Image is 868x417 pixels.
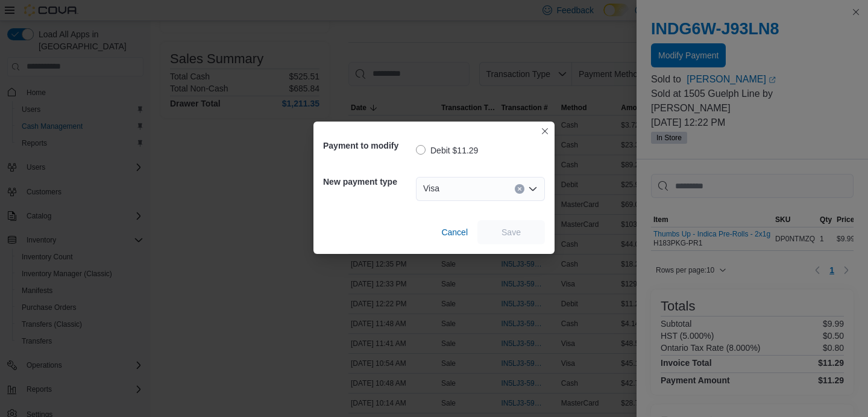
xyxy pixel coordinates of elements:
[441,226,468,238] span: Cancel
[444,182,445,196] input: Accessible screen reader label
[502,226,521,238] span: Save
[477,220,545,244] button: Save
[538,124,552,138] button: Closes this modal window
[528,184,538,194] button: Open list of options
[515,184,524,194] button: Clear input
[416,143,478,158] label: Debit $11.29
[323,134,414,158] h5: Payment to modify
[436,220,473,244] button: Cancel
[423,181,439,196] span: Visa
[323,170,414,194] h5: New payment type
